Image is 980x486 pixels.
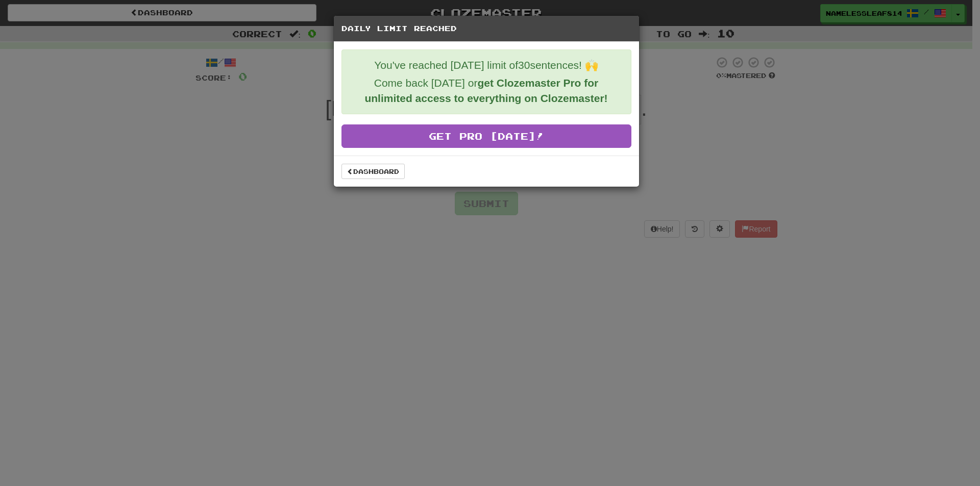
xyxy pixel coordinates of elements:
a: Get Pro [DATE]! [341,124,631,148]
strong: get Clozemaster Pro for unlimited access to everything on Clozemaster! [364,77,607,104]
a: Dashboard [341,164,405,179]
h5: Daily Limit Reached [341,23,631,34]
p: You've reached [DATE] limit of 30 sentences! 🙌 [350,58,623,73]
p: Come back [DATE] or [350,75,623,106]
